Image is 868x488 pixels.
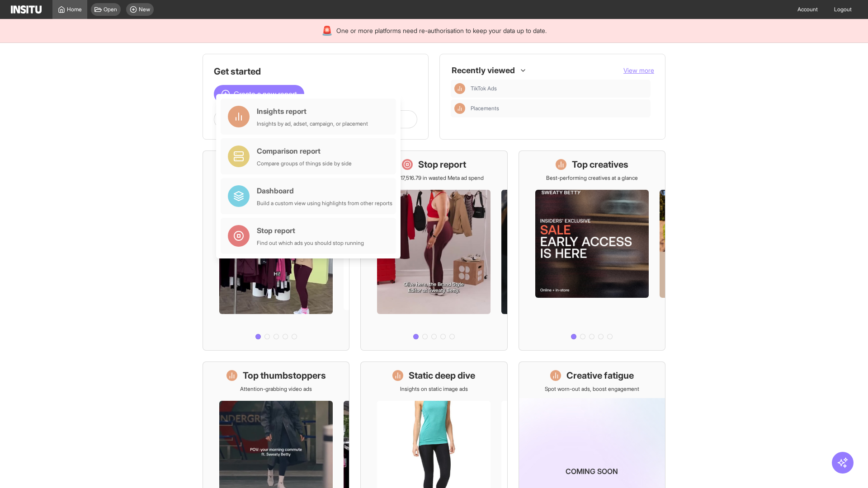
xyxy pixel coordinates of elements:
span: Open [104,6,117,13]
h1: Stop report [418,158,466,171]
p: Best-performing creatives at a glance [546,174,638,182]
span: Home [67,6,82,13]
div: Compare groups of things side by side [257,160,352,167]
p: Insights on static image ads [400,385,468,393]
button: View more [623,66,654,75]
h1: Get started [214,65,417,78]
img: Logo [11,5,42,14]
a: What's live nowSee all active ads instantly [203,150,349,351]
span: View more [623,66,654,74]
div: 🚨 [321,24,333,37]
span: Placements [471,105,499,112]
div: Comparison report [257,145,352,156]
a: Stop reportSave £17,516.79 in wasted Meta ad spend [360,150,507,351]
span: TikTok Ads [471,85,497,92]
div: Find out which ads you should stop running [257,239,364,247]
h1: Static deep dive [409,369,475,382]
h1: Top thumbstoppers [243,369,326,382]
p: Attention-grabbing video ads [240,385,312,393]
div: Insights by ad, adset, campaign, or placement [257,120,368,127]
span: New [139,6,150,13]
div: Insights report [257,106,368,117]
span: Create a new report [234,89,297,99]
button: Create a new report [214,85,304,103]
div: Insights [454,103,465,114]
div: Stop report [257,225,364,236]
div: Dashboard [257,185,392,196]
p: Save £17,516.79 in wasted Meta ad spend [384,174,484,182]
a: Top creativesBest-performing creatives at a glance [519,150,665,351]
div: Build a custom view using highlights from other reports [257,200,392,207]
span: One or more platforms need re-authorisation to keep your data up to date. [336,26,547,35]
span: TikTok Ads [471,85,647,92]
div: Insights [454,83,465,94]
span: Placements [471,105,647,112]
h1: Top creatives [572,158,628,171]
